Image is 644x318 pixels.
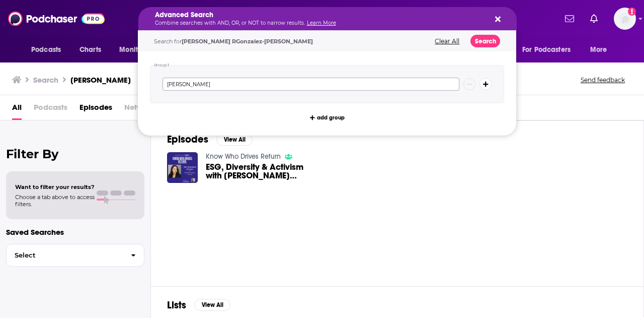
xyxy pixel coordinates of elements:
a: Show notifications dropdown [561,10,578,27]
a: ESG, Diversity & Activism with Olshan's Elizabeth Gonzalez-Sussman [206,163,312,180]
a: ListsView All [167,299,230,311]
span: Podcasts [31,43,61,57]
h3: Search [33,75,58,85]
img: Podchaser - Follow, Share and Rate Podcasts [8,9,105,28]
a: Episodes [79,99,112,120]
button: Search [470,35,500,47]
a: Learn More [307,20,336,26]
span: Charts [79,43,101,57]
button: Clear All [432,38,462,45]
svg: Add a profile image [628,8,636,16]
button: open menu [24,40,74,59]
h3: [PERSON_NAME] [70,75,131,85]
img: User Profile [614,8,636,30]
button: open menu [583,40,620,59]
a: All [12,99,22,120]
span: [PERSON_NAME] RGonzalez-[PERSON_NAME] [182,38,313,45]
span: More [590,43,607,57]
a: Charts [73,40,107,59]
div: Search podcasts, credits, & more... [148,7,526,30]
h5: Advanced Search [155,12,484,19]
p: Combine searches with AND, OR, or NOT to narrow results. [155,21,484,26]
span: Networks [124,99,158,120]
a: Show notifications dropdown [586,10,602,27]
span: Want to filter your results? [15,183,95,190]
button: Send feedback [578,76,628,84]
button: View All [216,134,253,146]
button: View All [194,299,230,311]
img: ESG, Diversity & Activism with Olshan's Elizabeth Gonzalez-Sussman [167,152,198,183]
a: Know Who Drives Return [206,152,281,161]
span: Select [7,252,123,259]
span: Logged in as collectedstrategies [614,8,636,30]
h2: Episodes [167,133,208,146]
span: add group [317,115,345,120]
span: For Podcasters [522,43,571,57]
span: Podcasts [34,99,67,120]
a: EpisodesView All [167,133,253,146]
h2: Filter By [6,147,144,161]
h2: Lists [167,299,186,311]
button: Show profile menu [614,8,636,30]
button: add group [307,111,348,123]
button: Select [6,244,144,267]
button: open menu [516,40,585,59]
button: open menu [112,40,168,59]
h4: Group 1 [154,63,170,68]
span: Search for [154,38,313,45]
span: Choose a tab above to access filters. [15,194,95,208]
input: Type a keyword or phrase... [163,78,459,91]
p: Saved Searches [6,227,144,237]
span: Monitoring [119,43,155,57]
span: ESG, Diversity & Activism with [PERSON_NAME] [PERSON_NAME] [206,163,312,180]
